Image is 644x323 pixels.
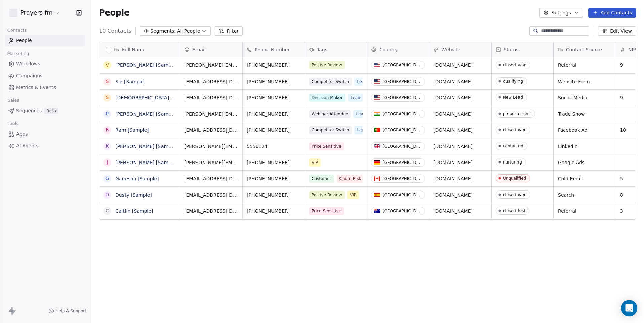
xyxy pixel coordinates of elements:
span: Social Media [558,94,612,101]
div: Open Intercom Messenger [621,300,637,316]
span: Lead [354,126,369,134]
span: [PHONE_NUMBER] [247,175,300,182]
a: [PERSON_NAME] [Sample] [115,144,177,149]
div: Email [180,42,242,57]
a: Campaigns [5,70,85,81]
div: contacted [503,144,523,148]
span: Webinar Attendee [309,110,351,118]
span: Price Sensitive [309,142,344,150]
a: [DOMAIN_NAME] [433,62,473,68]
span: Contacts [4,25,30,35]
span: [PHONE_NUMBER] [247,62,300,68]
div: [GEOGRAPHIC_DATA] [383,176,422,181]
div: C [106,207,109,214]
span: Facebook Ad [558,127,612,134]
a: [DOMAIN_NAME] [433,95,473,100]
a: [DOMAIN_NAME] [433,192,473,198]
span: Email [192,46,206,53]
div: Website [429,42,491,57]
span: Workflows [16,60,40,67]
a: Help & Support [49,308,86,314]
a: Apps [5,128,85,140]
span: Website [441,46,460,53]
span: VIP [347,191,359,199]
span: [PERSON_NAME][EMAIL_ADDRESS][DOMAIN_NAME] [184,159,238,166]
span: Lead [353,110,368,118]
a: [DOMAIN_NAME] [433,127,473,133]
div: closed_won [503,192,526,197]
span: [PHONE_NUMBER] [247,94,300,101]
button: Add Contacts [588,8,636,18]
span: Campaigns [16,72,42,79]
div: V [106,62,109,69]
div: Tags [305,42,367,57]
span: Sequences [16,107,42,114]
span: Prayers fm [20,8,53,17]
span: LinkedIn [558,143,612,150]
span: Search [558,192,612,198]
a: Sid [Sample] [115,79,146,84]
div: Status [492,42,553,57]
div: proposal_sent [503,111,531,116]
button: Prayers fm [8,7,61,19]
a: [DOMAIN_NAME] [433,160,473,165]
div: K [106,143,109,150]
a: People [5,35,85,46]
span: AI Agents [16,142,39,149]
div: J [107,159,108,166]
span: [PERSON_NAME][EMAIL_ADDRESS][DOMAIN_NAME] [184,62,238,68]
span: Segments: [150,28,176,35]
span: [PHONE_NUMBER] [247,78,300,85]
div: P [106,110,109,117]
span: Sales [5,95,22,106]
span: Tools [5,119,21,129]
div: New Lead [503,95,523,100]
span: Help & Support [56,308,86,314]
div: D [106,191,109,198]
div: S [106,94,109,101]
span: [PHONE_NUMBER] [247,127,300,134]
span: Contact Source [566,46,602,53]
a: [DOMAIN_NAME] [433,79,473,84]
a: SequencesBeta [5,105,85,116]
div: S [106,78,109,85]
span: Cold Email [558,175,612,182]
button: Settings [539,8,583,18]
div: nurturing [503,160,522,165]
div: qualifying [503,79,523,84]
span: People [16,37,32,44]
span: [EMAIL_ADDRESS][DOMAIN_NAME] [184,208,238,214]
a: [DOMAIN_NAME] [433,208,473,214]
span: People [99,8,130,18]
a: Ganesan [Sample] [115,176,159,181]
span: Country [379,46,398,53]
a: Dusty [Sample] [115,192,152,198]
span: Website Form [558,78,612,85]
a: Metrics & Events [5,82,85,93]
div: Phone Number [243,42,305,57]
div: [GEOGRAPHIC_DATA] [383,79,422,84]
a: [DOMAIN_NAME] [433,144,473,149]
div: [GEOGRAPHIC_DATA] [383,144,422,149]
span: Full Name [122,46,146,53]
a: Workflows [5,58,85,69]
span: Referral [558,62,612,68]
div: [GEOGRAPHIC_DATA] [383,112,422,116]
span: VIP [309,158,321,167]
a: AI Agents [5,140,85,151]
div: [GEOGRAPHIC_DATA] [383,95,422,100]
span: Price Sensitive [309,207,344,215]
span: [PHONE_NUMBER] [247,208,300,214]
span: Trade Show [558,111,612,117]
span: Tags [317,46,327,53]
span: Lead [354,78,369,86]
button: Filter [215,26,243,36]
div: grid [99,57,180,310]
span: [EMAIL_ADDRESS][DOMAIN_NAME] [184,192,238,198]
span: [EMAIL_ADDRESS][DOMAIN_NAME] [184,127,238,134]
span: Customer [309,175,334,183]
span: All People [177,28,200,35]
span: [EMAIL_ADDRESS][DOMAIN_NAME] [184,175,238,182]
a: [DOMAIN_NAME] [433,111,473,117]
span: Postive Review [309,61,345,69]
